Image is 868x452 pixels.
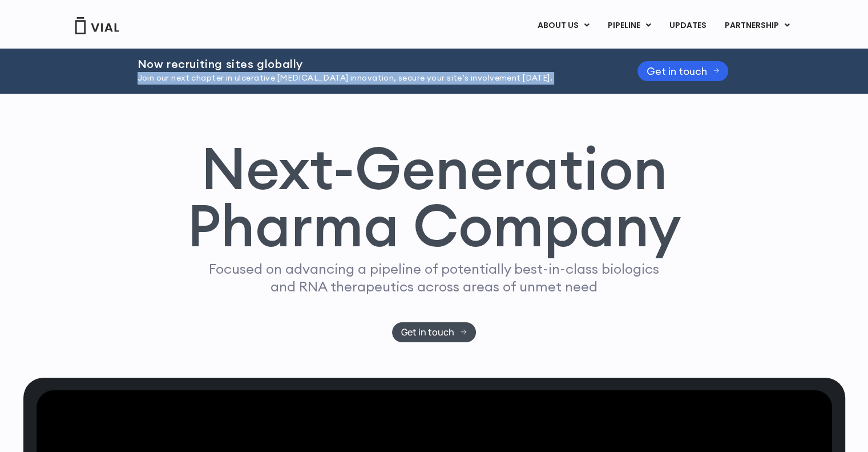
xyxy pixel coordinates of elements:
h2: Now recruiting sites globally [138,58,609,70]
a: ABOUT USMenu Toggle [528,16,597,35]
a: UPDATES [660,16,714,35]
p: Focused on advancing a pipeline of potentially best-in-class biologics and RNA therapeutics acros... [204,260,664,295]
a: PARTNERSHIPMenu Toggle [715,16,798,35]
img: Vial Logo [74,17,120,34]
span: Get in touch [401,328,454,337]
span: Get in touch [647,67,707,75]
a: PIPELINEMenu Toggle [598,16,659,35]
a: Get in touch [392,322,476,342]
h1: Next-Generation Pharma Company [187,139,681,255]
a: Get in touch [637,61,729,81]
p: Join our next chapter in ulcerative [MEDICAL_DATA] innovation, secure your site’s involvement [DA... [138,72,609,85]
